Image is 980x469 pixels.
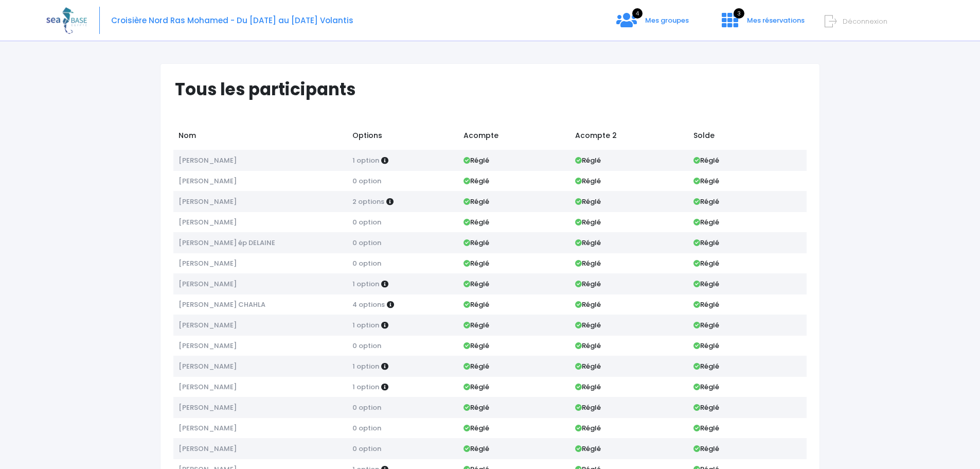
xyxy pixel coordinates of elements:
span: 0 option [352,258,381,268]
span: 1 option [352,361,379,371]
strong: Réglé [693,217,719,227]
span: 2 options [352,197,384,206]
span: 4 [632,8,643,19]
span: 0 option [352,403,381,412]
span: Déconnexion [843,16,887,26]
strong: Réglé [693,155,719,165]
strong: Réglé [693,382,719,392]
strong: Réglé [693,300,719,309]
span: [PERSON_NAME] [179,382,237,392]
strong: Réglé [575,403,601,412]
a: 3 Mes réservations [714,19,811,29]
strong: Réglé [464,258,489,268]
span: [PERSON_NAME] [179,279,237,289]
strong: Réglé [575,217,601,227]
span: 4 options [352,300,385,309]
span: 0 option [352,444,381,454]
span: Mes groupes [645,15,689,25]
a: 4 Mes groupes [608,19,697,29]
strong: Réglé [575,176,601,186]
span: [PERSON_NAME] [179,361,237,371]
td: Options [347,125,458,150]
strong: Réglé [575,155,601,165]
span: [PERSON_NAME] [179,341,237,351]
strong: Réglé [464,155,489,165]
td: Nom [173,125,347,150]
span: 0 option [352,238,381,248]
span: [PERSON_NAME] [179,197,237,206]
span: [PERSON_NAME] [179,217,237,227]
strong: Réglé [693,197,719,206]
span: [PERSON_NAME] [179,444,237,454]
span: 1 option [352,279,379,289]
span: 0 option [352,217,381,227]
strong: Réglé [575,341,601,351]
strong: Réglé [693,341,719,351]
span: 1 option [352,382,379,392]
span: [PERSON_NAME] [179,176,237,186]
strong: Réglé [575,300,601,309]
strong: Réglé [575,444,601,454]
span: Mes réservations [747,15,805,25]
strong: Réglé [464,361,489,371]
strong: Réglé [693,403,719,412]
span: [PERSON_NAME] [179,320,237,330]
strong: Réglé [464,382,489,392]
span: 0 option [352,423,381,433]
td: Acompte [459,125,570,150]
strong: Réglé [575,320,601,330]
td: Acompte 2 [570,125,688,150]
h1: Tous les participants [175,79,814,99]
td: Solde [688,125,807,150]
span: 3 [734,8,744,19]
span: Croisière Nord Ras Mohamed - Du [DATE] au [DATE] Volantis [111,15,353,26]
strong: Réglé [464,341,489,351]
span: [PERSON_NAME] ép DELAINE [179,238,275,248]
span: [PERSON_NAME] [179,155,237,165]
strong: Réglé [464,279,489,289]
strong: Réglé [464,238,489,248]
strong: Réglé [575,361,601,371]
span: 0 option [352,176,381,186]
strong: Réglé [575,238,601,248]
strong: Réglé [575,197,601,206]
strong: Réglé [464,197,489,206]
strong: Réglé [464,217,489,227]
strong: Réglé [693,361,719,371]
span: 0 option [352,341,381,351]
strong: Réglé [693,320,719,330]
strong: Réglé [575,382,601,392]
strong: Réglé [464,176,489,186]
strong: Réglé [693,444,719,454]
strong: Réglé [575,279,601,289]
span: [PERSON_NAME] [179,258,237,268]
strong: Réglé [464,403,489,412]
strong: Réglé [464,320,489,330]
strong: Réglé [693,238,719,248]
strong: Réglé [464,423,489,433]
strong: Réglé [464,444,489,454]
strong: Réglé [575,423,601,433]
span: [PERSON_NAME] [179,403,237,412]
strong: Réglé [693,258,719,268]
span: [PERSON_NAME] [179,423,237,433]
strong: Réglé [693,279,719,289]
span: [PERSON_NAME] CHAHLA [179,300,265,309]
strong: Réglé [575,258,601,268]
strong: Réglé [464,300,489,309]
strong: Réglé [693,423,719,433]
strong: Réglé [693,176,719,186]
span: 1 option [352,320,379,330]
span: 1 option [352,155,379,165]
